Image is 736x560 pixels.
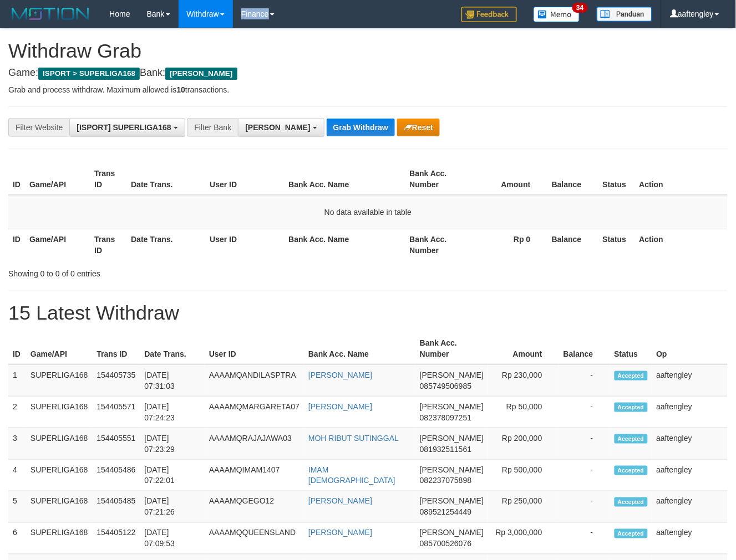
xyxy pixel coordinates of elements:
[652,460,728,491] td: aaftengley
[245,123,310,132] span: [PERSON_NAME]
[126,229,205,260] th: Date Trans.
[420,508,471,517] span: Copy 089521254449 to clipboard
[308,402,372,411] a: [PERSON_NAME]
[652,491,728,523] td: aaftengley
[92,523,140,554] td: 154405122
[26,491,93,523] td: SUPERLIGA168
[559,523,610,554] td: -
[8,264,298,279] div: Showing 0 to 0 of 0 entries
[8,40,728,62] h1: Withdraw Grab
[420,445,471,454] span: Copy 081932511561 to clipboard
[420,413,471,422] span: Copy 082378097251 to clipboard
[308,497,372,506] a: [PERSON_NAME]
[205,333,304,364] th: User ID
[547,229,598,260] th: Balance
[652,397,728,428] td: aaftengley
[8,6,93,22] img: MOTION_logo.png
[8,491,26,523] td: 5
[598,163,635,195] th: Status
[615,466,648,475] span: Accepted
[420,382,471,391] span: Copy 085749506985 to clipboard
[205,523,304,554] td: AAAAMQQUEENSLAND
[304,333,415,364] th: Bank Acc. Name
[615,434,648,444] span: Accepted
[92,333,140,364] th: Trans ID
[635,163,728,195] th: Action
[140,333,205,364] th: Date Trans.
[610,333,652,364] th: Status
[238,118,324,137] button: [PERSON_NAME]
[598,229,635,260] th: Status
[90,163,126,195] th: Trans ID
[405,229,470,260] th: Bank Acc. Number
[420,371,484,379] span: [PERSON_NAME]
[205,364,304,397] td: AAAAMQANDILASPTRA
[420,497,484,506] span: [PERSON_NAME]
[470,163,547,195] th: Amount
[8,333,26,364] th: ID
[126,163,205,195] th: Date Trans.
[92,460,140,491] td: 154405486
[69,118,185,137] button: [ISPORT] SUPERLIGA168
[205,428,304,460] td: AAAAMQRAJAJAWA03
[488,460,559,491] td: Rp 500,000
[534,7,580,22] img: Button%20Memo.svg
[559,428,610,460] td: -
[559,460,610,491] td: -
[140,428,205,460] td: [DATE] 07:23:29
[572,3,587,13] span: 34
[652,364,728,397] td: aaftengley
[8,523,26,554] td: 6
[165,68,237,80] span: [PERSON_NAME]
[8,428,26,460] td: 3
[488,523,559,554] td: Rp 3,000,000
[488,364,559,397] td: Rp 230,000
[8,195,728,229] td: No data available in table
[205,229,284,260] th: User ID
[25,163,90,195] th: Game/API
[205,491,304,523] td: AAAAMQGEGO12
[8,118,69,137] div: Filter Website
[559,333,610,364] th: Balance
[615,497,648,507] span: Accepted
[8,364,26,397] td: 1
[8,163,25,195] th: ID
[26,523,93,554] td: SUPERLIGA168
[420,540,471,548] span: Copy 085700526076 to clipboard
[308,465,395,485] a: IMAM [DEMOGRAPHIC_DATA]
[176,85,185,94] strong: 10
[488,397,559,428] td: Rp 50,000
[327,119,395,136] button: Grab Withdraw
[26,364,93,397] td: SUPERLIGA168
[415,333,488,364] th: Bank Acc. Number
[488,491,559,523] td: Rp 250,000
[26,333,93,364] th: Game/API
[308,371,372,379] a: [PERSON_NAME]
[635,229,728,260] th: Action
[461,7,517,22] img: Feedback.jpg
[420,402,484,411] span: [PERSON_NAME]
[92,491,140,523] td: 154405485
[308,528,372,537] a: [PERSON_NAME]
[25,229,90,260] th: Game/API
[8,229,25,260] th: ID
[140,460,205,491] td: [DATE] 07:22:01
[205,397,304,428] td: AAAAMQMARGARETA07
[615,403,648,412] span: Accepted
[140,364,205,397] td: [DATE] 07:31:03
[8,84,728,95] p: Grab and process withdraw. Maximum allowed is transactions.
[38,68,140,80] span: ISPORT > SUPERLIGA168
[284,163,405,195] th: Bank Acc. Name
[187,118,238,137] div: Filter Bank
[90,229,126,260] th: Trans ID
[8,302,728,324] h1: 15 Latest Withdraw
[488,333,559,364] th: Amount
[140,491,205,523] td: [DATE] 07:21:26
[8,460,26,491] td: 4
[308,434,399,443] a: MOH RIBUT SUTINGGAL
[488,428,559,460] td: Rp 200,000
[284,229,405,260] th: Bank Acc. Name
[597,7,652,22] img: panduan.png
[205,163,284,195] th: User ID
[140,397,205,428] td: [DATE] 07:24:23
